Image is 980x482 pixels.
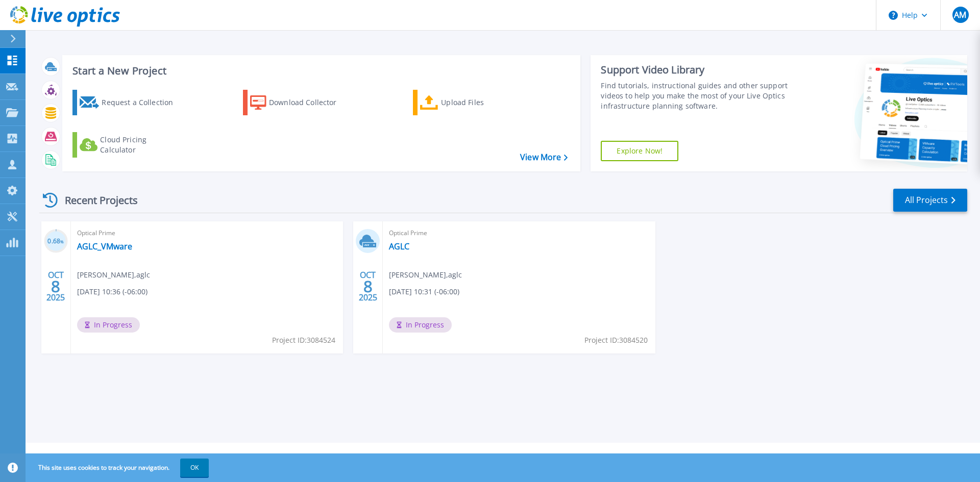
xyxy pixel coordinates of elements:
span: Optical Prime [389,227,649,239]
span: Project ID: 3084524 [272,335,335,346]
h3: Start a New Project [72,65,568,77]
a: AGLC [389,241,409,251]
button: OK [180,459,209,477]
div: Support Video Library [601,63,793,77]
div: OCT 2025 [46,268,65,305]
span: [PERSON_NAME] , aglc [389,269,462,281]
a: AGLC_VMware [77,241,132,251]
a: View More [520,153,568,162]
a: Request a Collection [72,90,186,115]
h3: 0.68 [44,236,68,247]
div: Find tutorials, instructional guides and other support videos to help you make the most of your L... [601,81,793,111]
a: Download Collector [243,90,357,115]
a: Cloud Pricing Calculator [72,132,186,158]
span: [DATE] 10:31 (-06:00) [389,286,459,297]
span: [PERSON_NAME] , aglc [77,269,150,281]
span: Project ID: 3084520 [584,335,648,346]
span: In Progress [389,317,452,333]
a: All Projects [893,189,967,212]
span: AM [954,11,966,19]
span: This site uses cookies to track your navigation. [28,459,209,477]
div: Request a Collection [102,92,183,113]
span: [DATE] 10:36 (-06:00) [77,286,148,297]
div: OCT 2025 [358,268,378,305]
div: Recent Projects [39,188,152,213]
a: Explore Now! [601,141,678,161]
span: Optical Prime [77,227,337,239]
span: 8 [51,282,60,291]
div: Cloud Pricing Calculator [100,135,182,155]
span: 8 [363,282,373,291]
div: Upload Files [441,92,523,113]
span: In Progress [77,317,140,333]
a: Upload Files [413,90,527,115]
div: Download Collector [269,92,351,113]
span: % [60,239,64,244]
